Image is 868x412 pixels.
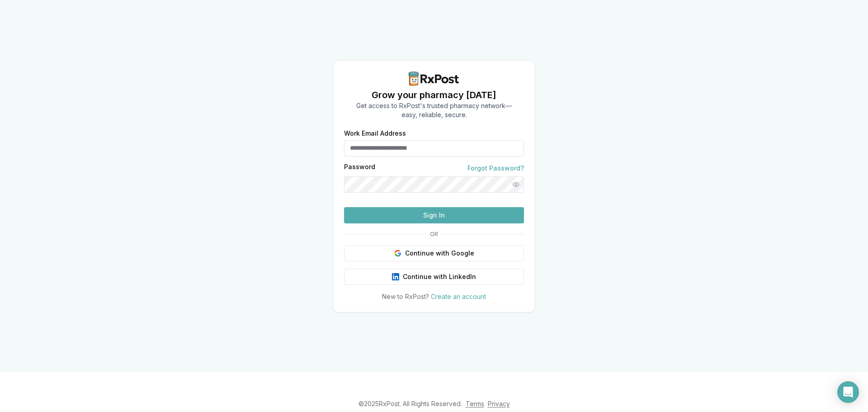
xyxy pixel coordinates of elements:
img: LinkedIn [392,273,399,280]
a: Forgot Password? [467,164,524,173]
a: Terms [466,400,484,407]
button: Show password [508,176,524,193]
button: Continue with LinkedIn [344,269,524,285]
label: Password [344,164,375,173]
div: Open Intercom Messenger [837,381,859,403]
button: Continue with Google [344,245,524,261]
span: New to RxPost? [382,293,429,300]
a: Create an account [431,293,486,300]
a: Privacy [488,400,510,407]
h1: Grow your pharmacy [DATE] [356,89,512,101]
label: Work Email Address [344,130,524,137]
img: Google [394,250,401,257]
button: Sign In [344,207,524,223]
img: RxPost Logo [405,71,463,86]
p: Get access to RxPost's trusted pharmacy network— easy, reliable, secure. [356,101,512,119]
span: OR [426,231,442,238]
